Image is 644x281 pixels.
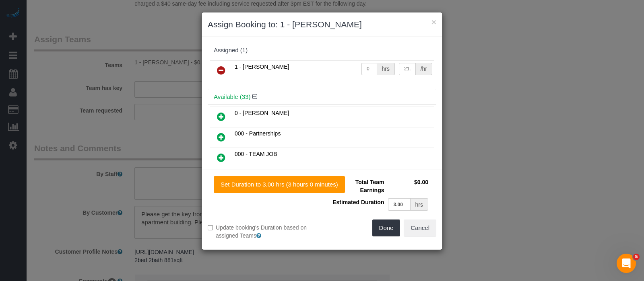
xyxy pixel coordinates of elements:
[411,198,428,211] div: hrs
[235,64,289,70] span: 1 - [PERSON_NAME]
[372,219,400,236] button: Done
[214,94,430,101] h4: Available (33)
[235,110,289,116] span: 0 - [PERSON_NAME]
[235,130,281,137] span: 000 - Partnerships
[416,63,432,75] div: /hr
[332,199,384,205] span: Estimated Duration
[214,176,345,193] button: Set Duration to 3.00 hrs (3 hours 0 minutes)
[431,18,436,26] button: ×
[377,63,395,75] div: hrs
[208,18,436,31] h3: Assign Booking to: 1 - [PERSON_NAME]
[208,224,316,240] label: Update booking's Duration based on assigned Teams
[328,176,386,196] td: Total Team Earnings
[633,254,640,260] span: 5
[404,219,436,236] button: Cancel
[235,151,277,157] span: 000 - TEAM JOB
[617,254,636,273] iframe: Intercom live chat
[208,225,213,230] input: Update booking's Duration based on assigned Teams
[386,176,430,196] td: $0.00
[214,47,430,54] div: Assigned (1)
